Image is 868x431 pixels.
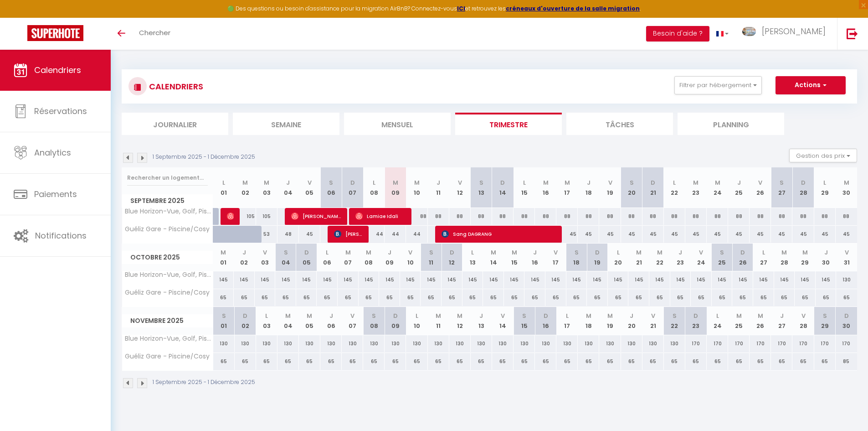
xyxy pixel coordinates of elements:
abbr: J [587,178,591,187]
th: 22 [664,167,685,208]
th: 25 [712,244,733,271]
abbr: L [617,248,620,257]
div: 45 [771,226,792,243]
abbr: V [263,248,267,257]
div: 145 [275,271,296,288]
abbr: S [479,178,483,187]
th: 18 [578,307,599,335]
th: 15 [504,244,525,271]
div: 88 [578,208,599,225]
a: ... [PERSON_NAME] [735,18,837,50]
img: Super Booking [27,25,83,41]
abbr: V [758,178,762,187]
div: 65 [816,289,837,306]
abbr: V [408,248,412,257]
div: 44 [363,226,385,243]
button: Filtrer par hébergement [674,76,762,94]
div: 65 [442,289,462,306]
img: logout [847,28,858,39]
div: 65 [524,289,545,306]
div: 130 [836,271,857,288]
th: 01 [213,167,235,208]
th: 23 [670,244,691,271]
li: Planning [678,113,784,135]
div: 145 [816,271,837,288]
div: 88 [771,208,792,225]
div: 88 [449,208,471,225]
div: 65 [670,289,691,306]
abbr: D [740,248,745,257]
div: 65 [545,289,566,306]
th: 27 [753,244,774,271]
strong: créneaux d'ouverture de la salle migration [506,5,640,12]
th: 28 [792,307,814,335]
div: 145 [691,271,712,288]
div: 145 [255,271,276,288]
th: 18 [566,244,587,271]
div: 88 [492,208,514,225]
div: 65 [795,289,816,306]
th: 06 [320,167,342,208]
th: 18 [578,167,599,208]
div: 45 [814,226,836,243]
abbr: D [243,312,247,320]
div: 65 [753,289,774,306]
abbr: V [308,178,312,187]
div: 145 [608,271,629,288]
abbr: M [491,248,496,257]
th: 08 [363,307,385,335]
th: 03 [256,167,277,208]
abbr: S [429,248,433,257]
th: 16 [535,307,556,335]
div: 145 [524,271,545,288]
div: 45 [642,226,664,243]
th: 30 [816,244,837,271]
abbr: M [715,178,720,187]
div: 145 [504,271,525,288]
span: Blue Horizon-Vue, Golf, Piscine [123,271,215,278]
th: 14 [492,167,514,208]
th: 03 [255,244,276,271]
div: 145 [234,271,255,288]
abbr: M [543,178,549,187]
abbr: L [823,178,826,187]
abbr: L [373,178,375,187]
button: Ouvrir le widget de chat LiveChat [7,4,35,31]
li: Journalier [122,113,228,135]
div: 45 [728,226,750,243]
abbr: J [737,178,741,187]
div: 145 [795,271,816,288]
abbr: V [699,248,703,257]
span: Sang DAGRANG [442,225,556,243]
span: Septembre 2025 [122,194,213,208]
th: 31 [836,244,857,271]
th: 07 [338,244,359,271]
div: 65 [255,289,276,306]
span: Paiements [34,188,77,200]
th: 22 [649,244,670,271]
div: 145 [462,271,483,288]
abbr: D [350,178,355,187]
div: 65 [732,289,753,306]
th: 24 [707,307,728,335]
div: 45 [299,226,320,243]
abbr: J [388,248,391,257]
div: 145 [587,271,608,288]
div: 45 [621,226,642,243]
input: Rechercher un logement... [127,170,208,186]
th: 30 [836,167,857,208]
div: 88 [556,208,578,225]
div: 145 [712,271,733,288]
img: ... [742,27,756,36]
th: 05 [299,307,320,335]
th: 17 [556,167,578,208]
th: 13 [471,167,492,208]
th: 09 [379,244,400,271]
div: 145 [400,271,421,288]
th: 27 [771,307,792,335]
th: 02 [234,244,255,271]
div: 88 [535,208,556,225]
abbr: M [393,178,398,187]
div: 145 [379,271,400,288]
div: 105 [235,208,256,225]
